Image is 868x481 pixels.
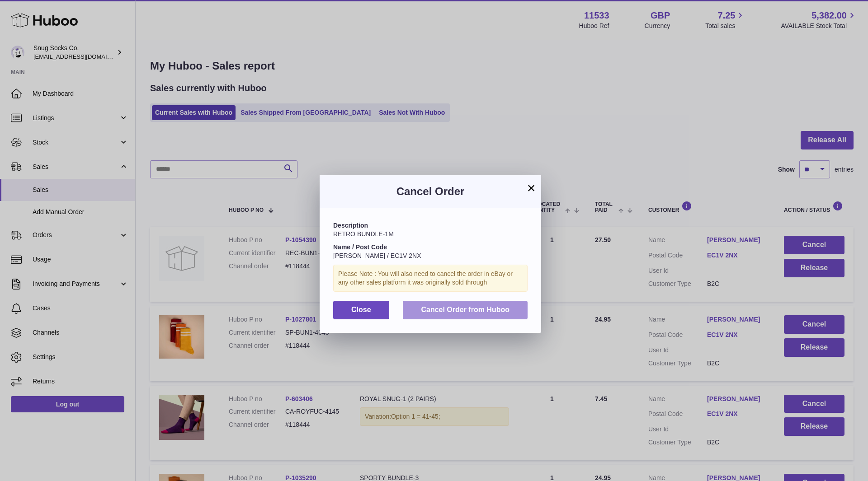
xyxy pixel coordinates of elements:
strong: Description [333,222,368,229]
div: Please Note : You will also need to cancel the order in eBay or any other sales platform it was o... [333,265,528,292]
span: RETRO BUNDLE-1M [333,230,394,238]
button: × [526,182,537,193]
span: [PERSON_NAME] / EC1V 2NX [333,252,421,259]
h3: Cancel Order [333,184,528,199]
span: Close [351,306,371,313]
span: Cancel Order from Huboo [421,306,509,313]
button: Cancel Order from Huboo [403,301,528,319]
button: Close [333,301,389,319]
strong: Name / Post Code [333,243,387,251]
